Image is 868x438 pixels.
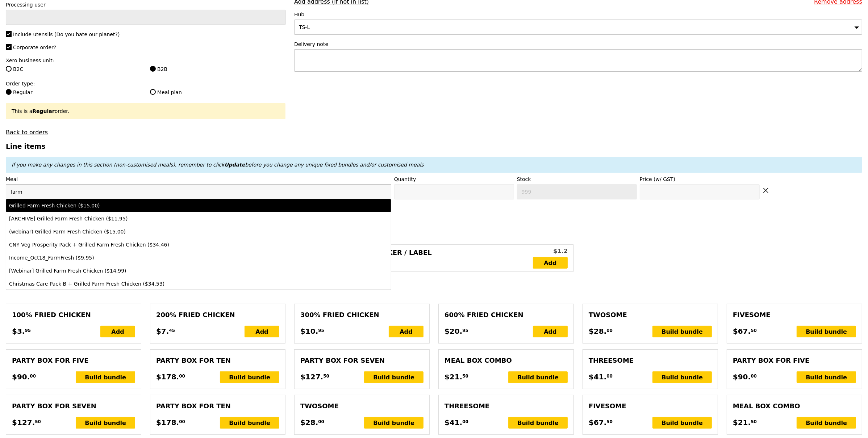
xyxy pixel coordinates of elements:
[300,401,423,411] div: Twosome
[150,89,156,95] input: Meal plan
[797,371,856,383] div: Build bundle
[364,417,423,429] div: Build bundle
[364,371,423,383] div: Build bundle
[589,310,712,320] div: Twosome
[156,355,279,366] div: Party Box for Ten
[179,373,185,379] span: 00
[12,371,30,382] span: $90.
[12,108,280,115] div: This is a order.
[300,310,423,320] div: 300% Fried Chicken
[6,89,12,95] input: Regular
[224,162,245,168] b: Update
[533,247,568,256] div: $1.2
[445,401,568,411] div: Threesome
[156,417,179,428] span: $178.
[733,417,751,428] span: $21.
[445,310,568,320] div: 600% Fried Chicken
[156,326,169,337] span: $7.
[606,373,613,379] span: 00
[100,326,135,337] div: Add
[76,417,135,429] div: Build bundle
[462,328,468,333] span: 95
[652,326,712,337] div: Build bundle
[6,31,12,37] input: Include utensils (Do you hate our planet?)
[150,89,285,96] label: Meal plan
[12,401,135,411] div: Party Box for Seven
[150,66,285,73] label: B2B
[300,355,423,366] div: Party Box for Seven
[169,328,175,333] span: 45
[12,310,135,320] div: 100% Fried Chicken
[733,401,856,411] div: Meal Box Combo
[517,176,637,183] label: Stock
[9,215,293,222] div: [ARCHIVE] Grilled Farm Fresh Chicken ($11.95)
[13,31,120,37] span: Include utensils (Do you hate our planet?)
[6,279,862,286] h4: Customised Meals
[6,57,285,64] label: Xero business unit:
[6,44,12,50] input: Corporate order?
[797,326,856,337] div: Build bundle
[445,355,568,366] div: Meal Box Combo
[751,419,757,425] span: 50
[156,401,279,411] div: Party Box for Ten
[6,66,141,73] label: B2C
[9,254,293,261] div: Income_Oct18_FarmFresh ($9.95)
[9,267,293,274] div: [Webinar] Grilled Farm Fresh Chicken ($14.99)
[640,176,760,183] label: Price (w/ GST)
[323,373,329,379] span: 50
[606,328,613,333] span: 00
[12,417,35,428] span: $127.
[299,24,310,30] span: TS-L
[445,326,462,337] span: $20.
[462,373,468,379] span: 50
[445,371,462,382] span: $21.
[156,310,279,320] div: 200% Fried Chicken
[389,326,423,337] div: Add
[13,45,56,50] span: Corporate order?
[220,371,279,383] div: Build bundle
[9,202,293,209] div: Grilled Farm Fresh Chicken ($15.00)
[12,162,424,168] em: If you make any changes in this section (non-customised meals), remember to click before you chan...
[9,228,293,235] div: (webinar) Grilled Farm Fresh Chicken ($15.00)
[35,419,41,425] span: 50
[394,176,514,183] label: Quantity
[318,419,324,425] span: 00
[652,371,712,383] div: Build bundle
[156,371,179,382] span: $178.
[30,373,36,379] span: 00
[533,326,568,337] div: Add
[589,401,712,411] div: Fivesome
[6,80,285,87] label: Order type:
[300,248,533,269] div: [Add on] Custom Sticker / Label
[25,328,31,333] span: 95
[445,417,462,428] span: $41.
[533,257,568,269] a: Add
[6,89,141,96] label: Regular
[300,417,318,428] span: $28.
[733,310,856,320] div: Fivesome
[508,417,568,429] div: Build bundle
[9,241,293,248] div: CNY Veg Prosperity Pack + Grilled Farm Fresh Chicken ($34.46)
[294,11,862,18] label: Hub
[652,417,712,429] div: Build bundle
[6,1,285,8] label: Processing user
[751,373,757,379] span: 00
[9,280,293,287] div: Christmas Care Pack B + Grilled Farm Fresh Chicken ($34.53)
[508,371,568,383] div: Build bundle
[220,417,279,429] div: Build bundle
[6,129,48,136] a: Back to orders
[733,326,751,337] span: $67.
[589,417,606,428] span: $67.
[6,176,391,183] label: Meal
[294,41,862,48] label: Delivery note
[751,328,757,333] span: 50
[797,417,856,429] div: Build bundle
[462,419,468,425] span: 00
[32,108,54,114] b: Regular
[6,143,862,150] h3: Line items
[245,326,279,337] div: Add
[589,326,606,337] span: $28.
[6,220,862,227] h4: Unique Fixed Bundles
[733,355,856,366] div: Party Box for Five
[733,371,751,382] span: $90.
